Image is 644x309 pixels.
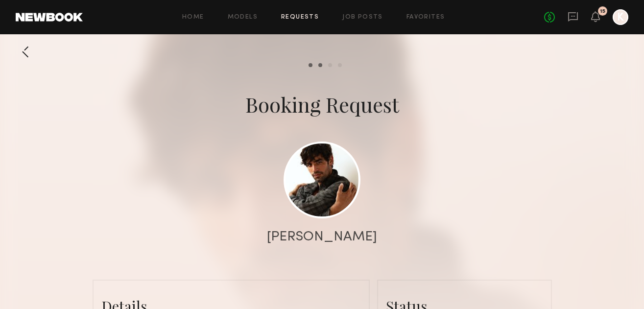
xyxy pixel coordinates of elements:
div: 15 [600,9,605,14]
a: Favorites [406,14,445,21]
a: Job Posts [342,14,383,21]
div: [PERSON_NAME] [267,230,377,244]
a: Requests [281,14,319,21]
a: Home [182,14,204,21]
a: K [613,9,628,25]
div: Booking Request [245,91,399,118]
a: Models [228,14,258,21]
